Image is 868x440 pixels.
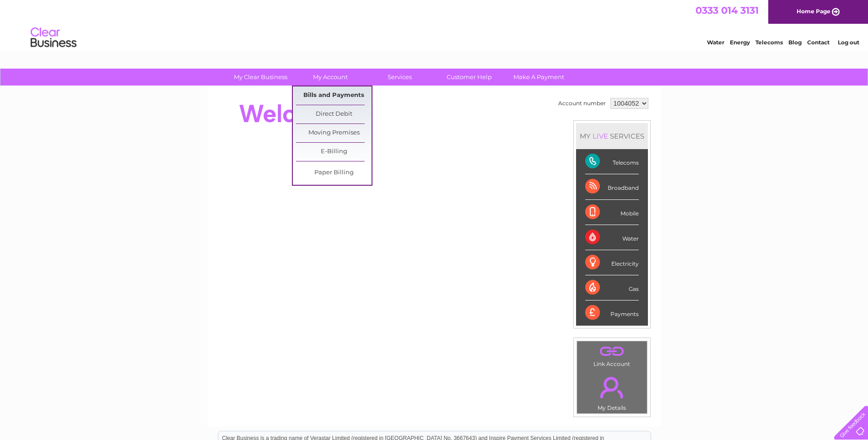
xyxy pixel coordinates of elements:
[556,96,608,111] td: Account number
[218,5,651,44] div: Clear Business is a trading name of Verastar Limited (registered in [GEOGRAPHIC_DATA] No. 3667643...
[579,343,645,360] a: .
[579,371,645,403] a: .
[501,69,577,86] a: Make A Payment
[431,69,507,86] a: Customer Help
[838,39,859,46] a: Log out
[30,24,77,52] img: logo.png
[296,105,372,123] a: Direct Debit
[362,69,437,86] a: Services
[296,86,372,105] a: Bills and Payments
[296,164,372,182] a: Paper Billing
[292,69,368,86] a: My Account
[585,200,639,225] div: Mobile
[585,300,639,325] div: Payments
[223,69,298,86] a: My Clear Business
[296,143,372,161] a: E-Billing
[296,124,372,142] a: Moving Premises
[585,250,639,275] div: Electricity
[730,39,750,46] a: Energy
[695,5,759,16] a: 0333 014 3131
[807,39,830,46] a: Contact
[585,225,639,250] div: Water
[707,39,724,46] a: Water
[585,275,639,300] div: Gas
[585,174,639,199] div: Broadband
[577,369,647,414] td: My Details
[788,39,802,46] a: Blog
[585,149,639,174] div: Telecoms
[591,132,610,140] div: LIVE
[755,39,783,46] a: Telecoms
[577,341,647,370] td: Link Account
[576,123,648,149] div: MY SERVICES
